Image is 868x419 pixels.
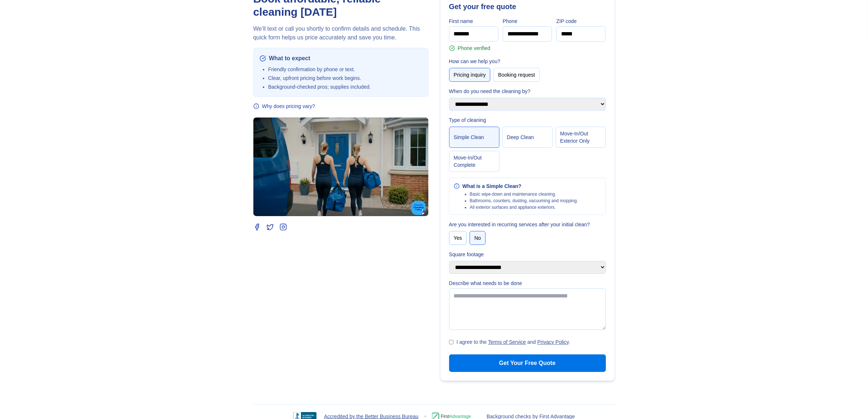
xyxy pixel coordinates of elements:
[268,74,422,82] li: Clear, upfront pricing before work begins.
[449,88,606,95] label: When do you need the cleaning by?
[458,45,491,52] span: Phone verified
[268,66,422,73] li: Friendly confirmation by phone or text.
[463,182,578,190] div: What is a Simple Clean?
[253,103,315,110] button: Why does pricing vary?
[493,68,540,82] button: Booking request
[449,127,499,148] button: Simple Clean
[269,54,311,63] span: What to expect
[449,251,606,258] label: Square footage
[537,339,569,345] a: Privacy Policy
[253,223,261,231] a: Facebook
[449,68,491,82] button: Pricing inquiry
[268,83,422,91] li: Background‑checked pros; supplies included.
[266,223,274,231] a: Twitter
[502,127,553,148] button: Deep Clean
[470,204,578,210] li: All exterior surfaces and appliance exteriors.
[449,221,606,228] label: Are you interested in recurring services after your initial clean?
[470,191,578,197] li: Basic wipe‑down and maintenance cleaning.
[449,58,606,65] label: How can we help you?
[449,18,498,25] label: First name
[280,223,287,231] a: Instagram
[556,127,606,148] button: Move‑In/Out Exterior Only
[456,338,570,346] label: I agree to the and .
[253,24,428,42] p: We’ll text or call you shortly to confirm details and schedule. This quick form helps us price ac...
[449,1,606,12] h2: Get your free quote
[449,151,499,172] button: Move‑In/Out Complete
[488,339,526,345] a: Terms of Service
[449,280,606,287] label: Describe what needs to be done
[449,354,606,372] button: Get Your Free Quote
[449,116,606,124] label: Type of cleaning
[556,18,606,25] label: ZIP code
[503,18,552,25] label: Phone
[449,231,467,245] button: Yes
[470,231,486,245] button: No
[470,198,578,204] li: Bathrooms, counters, dusting, vacuuming and mopping.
